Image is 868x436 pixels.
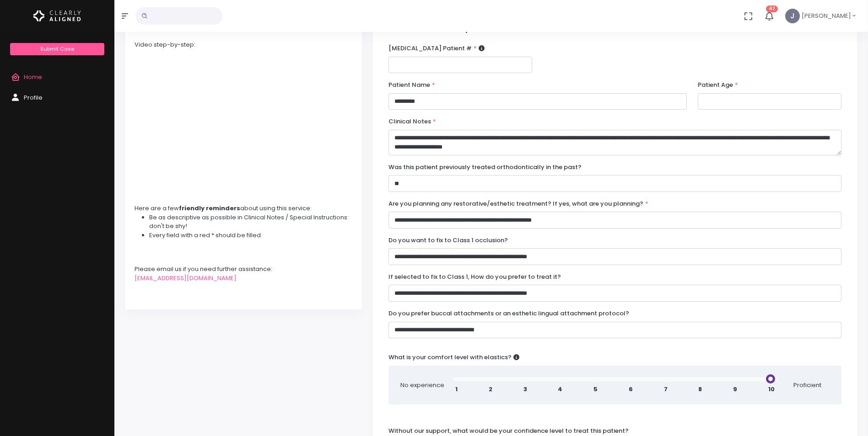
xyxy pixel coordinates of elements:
[558,385,562,394] span: 4
[149,213,353,231] li: Be as descriptive as possible in Clinical Notes / Special Instructions: don't be shy!
[388,21,841,33] h3: Case Summary
[733,385,737,394] span: 9
[388,117,436,126] label: Clinical Notes
[135,40,353,49] div: Video step-by-step:
[664,385,668,394] span: 7
[149,231,353,240] li: Every field with a red * should be filled.
[24,93,43,102] span: Profile
[135,274,237,282] a: [EMAIL_ADDRESS][DOMAIN_NAME]
[399,381,445,390] span: No experience
[388,272,561,282] label: If selected to fix to Class 1, How do you prefer to treat it?
[593,385,598,394] span: 5
[388,309,629,318] label: Do you prefer buccal attachments or an esthetic lingual attachment protocol?
[388,426,629,436] label: Without our support, what would be your confidence level to treat this patient?
[766,5,778,12] span: 42
[768,385,775,394] span: 10
[24,73,42,81] span: Home
[135,265,353,274] div: Please email us if you need further assistance:
[698,80,738,90] label: Patient Age
[785,381,830,390] span: Proficient
[802,11,851,21] span: [PERSON_NAME]
[388,163,582,172] label: Was this patient previously treated orthodontically in the past?
[10,43,104,55] a: Submit Case
[785,9,800,23] span: J
[388,236,508,245] label: Do you want to fix to Class 1 occlusion?
[489,385,492,394] span: 2
[698,385,702,394] span: 8
[33,6,81,26] img: Logo Horizontal
[179,204,240,213] strong: friendly reminders
[135,204,353,213] div: Here are a few about using this service:
[523,385,527,394] span: 3
[388,44,485,53] label: [MEDICAL_DATA] Patient #
[388,199,648,208] label: Are you planning any restorative/esthetic treatment? If yes, what are you planning?
[629,385,633,394] span: 6
[388,353,519,362] label: What is your comfort level with elastics?
[455,385,458,394] span: 1
[40,45,74,53] span: Submit Case
[388,80,435,90] label: Patient Name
